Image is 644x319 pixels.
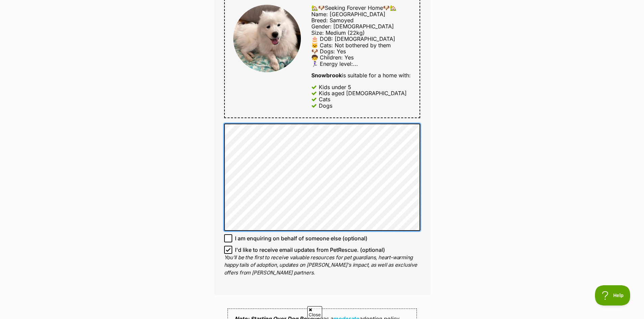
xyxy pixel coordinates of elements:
iframe: Help Scout Beacon - Open [595,285,630,305]
span: I am enquiring on behalf of someone else (optional) [235,234,367,242]
p: You'll be the first to receive valuable resources for pet guardians, heart-warming happy tails of... [224,254,420,277]
div: Dogs [319,103,332,109]
div: Kids under 5 [319,84,351,90]
div: is suitable for a home with: [311,72,411,78]
strong: Snowbrook [311,72,342,79]
div: Cats [319,96,330,102]
span: 🏡🐶Seeking Forever Home🐶🏡 Name: [GEOGRAPHIC_DATA] Breed: Samoyed Gender: [DEMOGRAPHIC_DATA] Size: ... [311,4,397,67]
span: I'd like to receive email updates from PetRescue. (optional) [235,246,385,254]
div: Kids aged [DEMOGRAPHIC_DATA] [319,90,407,96]
img: Snowbrook [233,5,301,72]
span: Close [307,306,322,318]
